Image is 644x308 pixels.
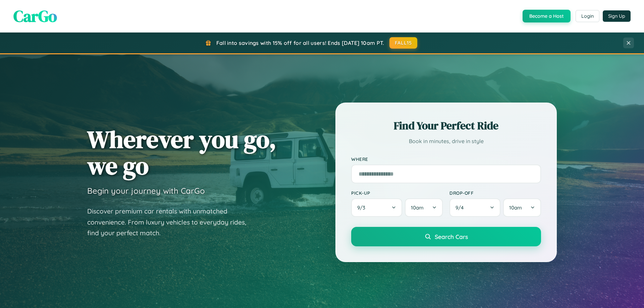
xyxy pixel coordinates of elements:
[351,198,402,217] button: 9/3
[603,10,631,22] button: Sign Up
[503,198,541,217] button: 10am
[449,198,500,217] button: 9/4
[357,204,369,211] span: 9 / 3
[351,227,541,246] button: Search Cars
[405,198,443,217] button: 10am
[389,37,418,49] button: FALL15
[87,126,276,179] h1: Wherever you go, we go
[411,204,424,211] span: 10am
[351,156,541,162] label: Where
[87,186,205,196] h3: Begin your journey with CarGo
[87,206,255,239] p: Discover premium car rentals with unmatched convenience. From luxury vehicles to everyday rides, ...
[351,136,541,146] p: Book in minutes, drive in style
[351,118,541,133] h2: Find Your Perfect Ride
[435,233,468,240] span: Search Cars
[13,5,57,27] span: CarGo
[216,40,384,46] span: Fall into savings with 15% off for all users! Ends [DATE] 10am PT.
[509,204,522,211] span: 10am
[576,10,599,22] button: Login
[523,10,571,22] button: Become a Host
[455,204,467,211] span: 9 / 4
[351,190,443,196] label: Pick-up
[449,190,541,196] label: Drop-off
